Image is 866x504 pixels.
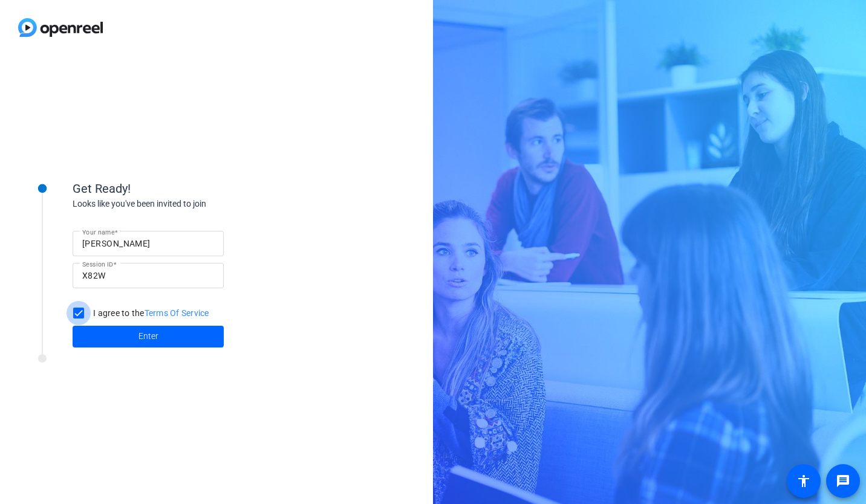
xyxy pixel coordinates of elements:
div: Looks like you've been invited to join [73,198,314,210]
div: Get Ready! [73,179,314,198]
mat-label: Your name [82,228,114,236]
button: Enter [73,326,224,347]
mat-icon: accessibility [796,474,811,488]
mat-label: Session ID [82,260,113,268]
a: Terms Of Service [145,308,209,318]
label: I agree to the [91,307,209,319]
span: Enter [138,330,158,343]
mat-icon: message [836,474,850,488]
